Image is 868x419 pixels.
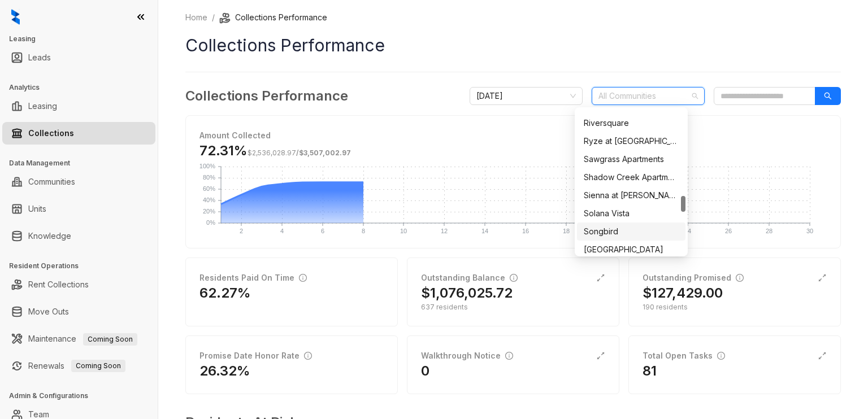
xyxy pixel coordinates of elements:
[199,362,250,380] h2: 26.32%
[577,132,685,150] div: Ryze at Sunfield
[577,186,685,204] div: Sienna at Westover Hills
[584,117,679,129] div: Riversquare
[2,46,155,69] li: Leads
[684,228,691,234] text: 24
[199,130,271,140] strong: Amount Collected
[9,158,158,168] h3: Data Management
[584,225,679,238] div: Songbird
[9,261,158,271] h3: Resident Operations
[199,350,312,362] div: Promise Date Honor Rate
[806,228,813,234] text: 30
[596,273,605,282] span: expand-alt
[28,95,57,117] a: Leasing
[203,197,215,203] text: 40%
[584,189,679,202] div: Sienna at [PERSON_NAME][GEOGRAPHIC_DATA]
[199,163,215,169] text: 100%
[248,149,296,157] span: $2,536,028.97
[522,228,529,234] text: 16
[206,219,215,226] text: 0%
[28,300,69,323] a: Move Outs
[28,273,89,296] a: Rent Collections
[28,198,46,220] a: Units
[577,114,685,132] div: Riversquare
[421,350,513,362] div: Walkthrough Notice
[818,273,827,282] span: expand-alt
[643,302,827,312] div: 190 residents
[28,225,71,247] a: Knowledge
[248,149,351,157] span: /
[421,302,605,312] div: 637 residents
[219,11,327,24] li: Collections Performance
[9,391,158,401] h3: Admin & Configurations
[2,273,155,296] li: Rent Collections
[2,225,155,247] li: Knowledge
[476,88,576,104] span: September 2025
[185,86,348,106] h3: Collections Performance
[577,168,685,186] div: Shadow Creek Apartments
[28,46,51,69] a: Leads
[421,284,513,302] h2: $1,076,025.72
[299,149,351,157] span: $3,507,002.97
[2,122,155,145] li: Collections
[28,355,125,377] a: RenewalsComing Soon
[212,11,215,24] li: /
[185,33,841,58] h1: Collections Performance
[584,207,679,220] div: Solana Vista
[199,272,307,284] div: Residents Paid On Time
[505,352,513,360] span: info-circle
[2,300,155,323] li: Move Outs
[577,204,685,222] div: Solana Vista
[28,122,74,145] a: Collections
[577,222,685,241] div: Songbird
[643,350,725,362] div: Total Open Tasks
[510,274,518,282] span: info-circle
[2,328,155,350] li: Maintenance
[818,351,827,360] span: expand-alt
[2,95,155,117] li: Leasing
[2,198,155,220] li: Units
[304,352,312,360] span: info-circle
[183,11,210,24] a: Home
[2,355,155,377] li: Renewals
[321,228,324,234] text: 6
[421,272,518,284] div: Outstanding Balance
[299,274,307,282] span: info-circle
[199,284,251,302] h2: 62.27%
[240,228,243,234] text: 2
[584,135,679,147] div: Ryze at [GEOGRAPHIC_DATA]
[203,174,215,181] text: 80%
[717,352,725,360] span: info-circle
[766,228,772,234] text: 28
[28,171,75,193] a: Communities
[643,284,723,302] h2: $127,429.00
[9,82,158,93] h3: Analytics
[2,171,155,193] li: Communities
[83,333,137,346] span: Coming Soon
[11,9,20,25] img: logo
[824,92,832,100] span: search
[577,241,685,259] div: Southpark Ranch
[362,228,365,234] text: 8
[441,228,448,234] text: 12
[203,208,215,215] text: 20%
[71,360,125,372] span: Coming Soon
[736,274,744,282] span: info-circle
[643,272,744,284] div: Outstanding Promised
[577,150,685,168] div: Sawgrass Apartments
[584,243,679,256] div: [GEOGRAPHIC_DATA]
[584,153,679,165] div: Sawgrass Apartments
[421,362,429,380] h2: 0
[280,228,284,234] text: 4
[643,362,657,380] h2: 81
[199,142,351,160] h3: 72.31%
[400,228,407,234] text: 10
[481,228,488,234] text: 14
[563,228,570,234] text: 18
[203,185,215,192] text: 60%
[9,34,158,44] h3: Leasing
[725,228,732,234] text: 26
[584,171,679,184] div: Shadow Creek Apartments
[596,351,605,360] span: expand-alt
